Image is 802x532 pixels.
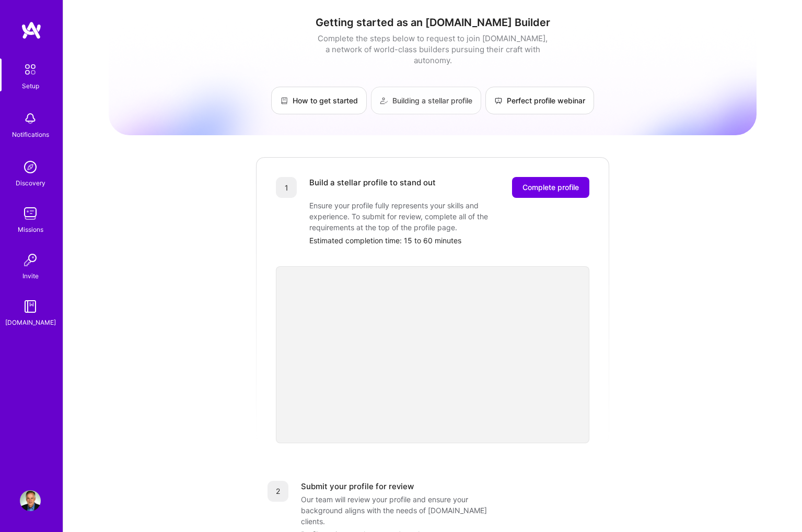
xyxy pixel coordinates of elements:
div: Invite [22,270,39,281]
div: Discovery [16,178,45,188]
div: Notifications [12,129,49,140]
a: Building a stellar profile [371,87,481,114]
img: Invite [20,250,41,270]
a: Perfect profile webinar [485,87,594,114]
img: discovery [20,157,41,178]
img: Building a stellar profile [380,97,388,105]
span: Complete profile [522,182,579,193]
img: logo [21,21,42,40]
div: Submit your profile for review [301,481,414,492]
h1: Getting started as an [DOMAIN_NAME] Builder [109,16,757,29]
img: teamwork [20,203,41,224]
div: [DOMAIN_NAME] [5,317,56,328]
a: How to get started [271,87,367,114]
div: Ensure your profile fully represents your skills and experience. To submit for review, complete a... [309,200,518,233]
div: 1 [276,177,297,198]
div: 2 [268,481,288,502]
div: Our team will review your profile and ensure your background aligns with the needs of [DOMAIN_NAM... [301,494,510,527]
div: Build a stellar profile to stand out [309,177,436,198]
img: bell [20,108,41,129]
img: How to get started [280,97,288,105]
img: User Avatar [20,490,41,511]
div: Setup [22,80,39,91]
a: User Avatar [17,490,43,511]
div: Missions [18,224,43,235]
img: setup [19,58,41,80]
div: Estimated completion time: 15 to 60 minutes [309,235,589,246]
div: Complete the steps below to request to join [DOMAIN_NAME], a network of world-class builders purs... [315,33,550,66]
button: Complete profile [512,177,589,198]
img: guide book [20,296,41,317]
iframe: video [276,266,589,443]
img: Perfect profile webinar [494,97,503,105]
